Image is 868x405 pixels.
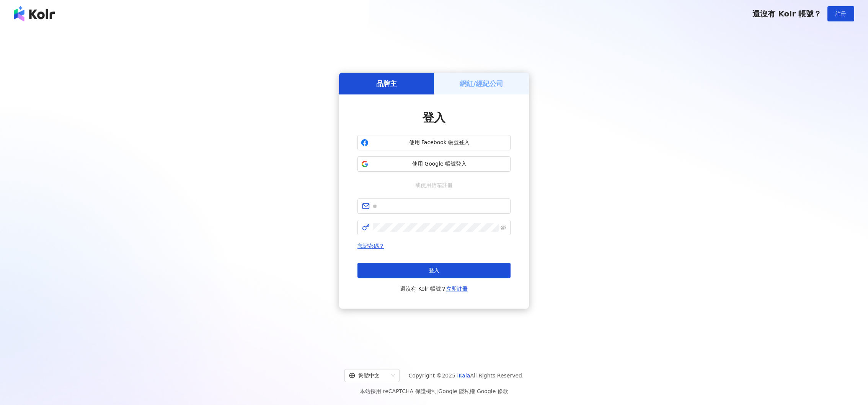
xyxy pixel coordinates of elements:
[438,388,475,394] a: Google 隱私權
[410,181,458,189] span: 或使用信箱註冊
[475,388,477,394] span: |
[14,6,55,21] img: logo
[446,286,468,292] a: 立即註冊
[835,11,846,17] span: 註冊
[372,139,507,146] span: 使用 Facebook 帳號登入
[376,79,397,88] h5: 品牌主
[349,369,388,382] div: 繁體中文
[752,9,821,18] span: 還沒有 Kolr 帳號？
[477,388,508,394] a: Google 條款
[357,263,511,278] button: 登入
[827,6,854,21] button: 註冊
[400,284,468,293] span: 還沒有 Kolr 帳號？
[423,111,445,124] span: 登入
[437,388,439,394] span: |
[501,225,506,230] span: eye-invisible
[372,160,507,168] span: 使用 Google 帳號登入
[457,372,470,379] a: iKala
[357,135,511,150] button: 使用 Facebook 帳號登入
[460,79,504,88] h5: 網紅/經紀公司
[357,156,511,172] button: 使用 Google 帳號登入
[357,243,384,249] a: 忘記密碼？
[429,267,439,273] span: 登入
[409,371,524,380] span: Copyright © 2025 All Rights Reserved.
[360,387,508,396] span: 本站採用 reCAPTCHA 保護機制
